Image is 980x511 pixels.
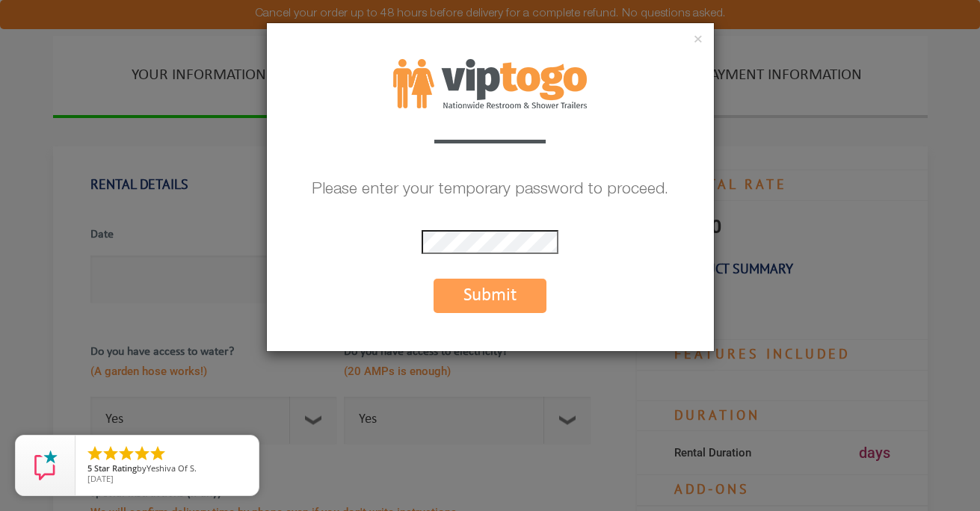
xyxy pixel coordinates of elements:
[393,59,587,108] img: footer logo
[87,473,114,484] span: [DATE]
[87,462,92,474] span: 5
[86,445,104,462] li: 
[694,33,703,48] button: ×
[87,464,247,474] span: by
[94,462,137,474] span: Star Rating
[31,450,61,480] img: Review Rating
[434,279,546,313] button: Submit
[133,445,151,462] li: 
[267,175,714,207] p: Please enter your temporary password to proceed.
[147,462,197,474] span: Yeshiva Of S.
[102,445,120,462] li: 
[117,445,135,462] li: 
[149,445,167,462] li: 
